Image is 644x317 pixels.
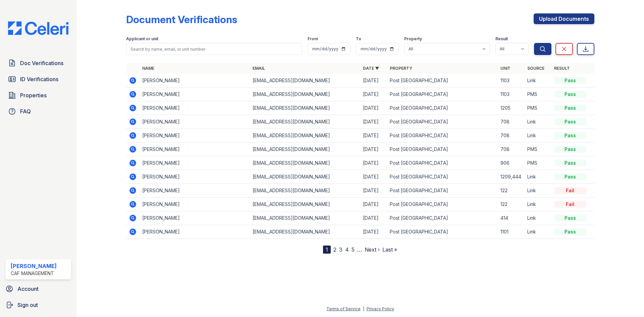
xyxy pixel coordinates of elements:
td: Link [525,74,551,88]
td: [DATE] [360,170,387,184]
td: PMS [525,101,551,115]
span: Account [17,285,39,293]
td: Link [525,170,551,184]
a: ID Verifications [5,72,71,86]
td: 906 [498,156,525,170]
a: Email [253,66,265,71]
td: 708 [498,143,525,156]
td: Post [GEOGRAPHIC_DATA] [387,184,497,198]
td: [DATE] [360,156,387,170]
td: [PERSON_NAME] [140,143,250,156]
td: Post [GEOGRAPHIC_DATA] [387,156,497,170]
td: [DATE] [360,184,387,198]
div: Pass [554,118,586,125]
td: 122 [498,198,525,211]
td: PMS [525,88,551,101]
td: [DATE] [360,101,387,115]
a: Sign out [3,298,74,312]
td: [PERSON_NAME] [140,129,250,143]
td: [DATE] [360,225,387,239]
div: Document Verifications [126,13,237,25]
td: Link [525,184,551,198]
div: CAF Management [11,270,57,277]
td: [DATE] [360,129,387,143]
td: PMS [525,143,551,156]
div: Pass [554,215,586,221]
td: [EMAIL_ADDRESS][DOMAIN_NAME] [250,211,360,225]
td: 708 [498,115,525,129]
td: [DATE] [360,211,387,225]
a: Privacy Policy [367,306,394,311]
a: Properties [5,89,71,102]
td: Post [GEOGRAPHIC_DATA] [387,101,497,115]
div: Pass [554,105,586,111]
td: [DATE] [360,115,387,129]
a: Terms of Service [326,306,361,311]
div: Pass [554,173,586,180]
td: Post [GEOGRAPHIC_DATA] [387,198,497,211]
td: [PERSON_NAME] [140,170,250,184]
a: Next › [365,246,380,253]
td: [EMAIL_ADDRESS][DOMAIN_NAME] [250,115,360,129]
td: [PERSON_NAME] [140,225,250,239]
td: [DATE] [360,88,387,101]
div: Fail [554,187,586,194]
div: Pass [554,160,586,166]
td: [PERSON_NAME] [140,115,250,129]
label: Property [404,36,422,42]
a: 3 [339,246,342,253]
td: Link [525,129,551,143]
td: Post [GEOGRAPHIC_DATA] [387,88,497,101]
td: [EMAIL_ADDRESS][DOMAIN_NAME] [250,74,360,88]
a: Source [527,66,544,71]
a: Result [554,66,570,71]
span: … [357,246,362,254]
td: [EMAIL_ADDRESS][DOMAIN_NAME] [250,88,360,101]
a: 5 [352,246,355,253]
td: Post [GEOGRAPHIC_DATA] [387,143,497,156]
td: 1205 [498,101,525,115]
td: 1103 [498,74,525,88]
a: Upload Documents [534,13,594,24]
td: Link [525,211,551,225]
label: Applicant or unit [126,36,158,42]
td: [EMAIL_ADDRESS][DOMAIN_NAME] [250,156,360,170]
input: Search by name, email, or unit number [126,43,302,55]
span: FAQ [20,107,31,115]
td: 708 [498,129,525,143]
td: [EMAIL_ADDRESS][DOMAIN_NAME] [250,170,360,184]
td: [PERSON_NAME] [140,211,250,225]
label: Result [495,36,508,42]
div: [PERSON_NAME] [11,262,57,270]
td: Link [525,198,551,211]
td: [EMAIL_ADDRESS][DOMAIN_NAME] [250,225,360,239]
span: Properties [20,91,47,99]
a: Doc Verifications [5,56,71,70]
div: Pass [554,146,586,153]
a: Name [142,66,154,71]
div: Pass [554,228,586,235]
td: [DATE] [360,198,387,211]
td: [PERSON_NAME] [140,74,250,88]
div: Pass [554,91,586,98]
span: Doc Verifications [20,59,63,67]
a: Last » [382,246,397,253]
td: Post [GEOGRAPHIC_DATA] [387,129,497,143]
td: 1209,444 [498,170,525,184]
td: 414 [498,211,525,225]
a: 4 [345,246,349,253]
div: | [363,306,364,311]
td: Post [GEOGRAPHIC_DATA] [387,170,497,184]
td: Post [GEOGRAPHIC_DATA] [387,74,497,88]
td: [PERSON_NAME] [140,198,250,211]
td: Link [525,115,551,129]
td: 1101 [498,225,525,239]
a: Account [3,282,74,296]
td: [EMAIL_ADDRESS][DOMAIN_NAME] [250,143,360,156]
td: [DATE] [360,74,387,88]
div: 1 [323,246,331,254]
td: [EMAIL_ADDRESS][DOMAIN_NAME] [250,101,360,115]
a: Property [390,66,412,71]
td: [EMAIL_ADDRESS][DOMAIN_NAME] [250,184,360,198]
